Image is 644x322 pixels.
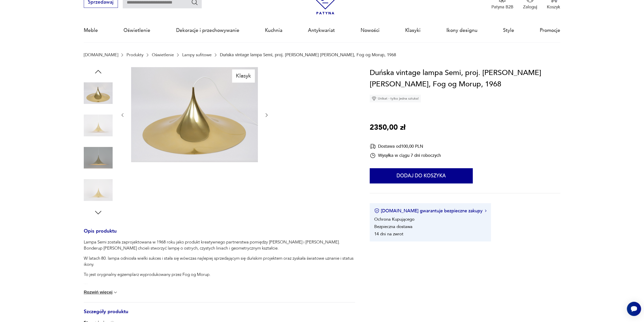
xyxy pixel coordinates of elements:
[84,176,113,204] img: Zdjęcie produktu Duńska vintage lampa Semi, proj. Bonderup i Thorup, Fog og Morup, 1968
[370,168,473,183] button: Dodaj do koszyka
[540,19,560,42] a: Promocje
[503,19,514,42] a: Style
[523,4,537,10] p: Zaloguj
[84,19,98,42] a: Meble
[374,208,486,214] button: [DOMAIN_NAME] gwarantuje bezpieczne zakupy
[446,19,477,42] a: Ikony designu
[308,19,335,42] a: Antykwariat
[361,19,380,42] a: Nowości
[84,282,355,300] p: Wymiary: średnica 60cm wysokość 30cm
[485,210,486,212] img: Ikona strzałki w prawo
[374,224,412,230] li: Bezpieczna dostawa
[232,69,255,82] div: Klasyk
[84,1,118,5] a: Sprzedawaj
[370,67,560,90] h1: Duńska vintage lampa Semi, proj. [PERSON_NAME] [PERSON_NAME], Fog og Morup, 1968
[84,239,355,251] p: Lampa Semi została zaprojektowana w 1968 roku jako produkt kreatywnego partnerstwa pomiędzy [PERS...
[220,52,396,57] p: Duńska vintage lampa Semi, proj. [PERSON_NAME] [PERSON_NAME], Fog og Morup, 1968
[176,19,239,42] a: Dekoracje i przechowywanie
[84,310,355,320] h3: Szczegóły produktu
[491,4,513,10] p: Patyna B2B
[370,153,441,159] div: Wysyłka w ciągu 7 dni roboczych
[182,52,212,57] a: Lampy sufitowe
[84,229,355,239] h3: Opis produktu
[374,231,403,237] li: 14 dni na zwrot
[370,143,376,149] img: Ikona dostawy
[84,79,113,108] img: Zdjęcie produktu Duńska vintage lampa Semi, proj. Bonderup i Thorup, Fog og Morup, 1968
[405,19,421,42] a: Klasyki
[84,52,118,57] a: [DOMAIN_NAME]
[131,67,258,162] img: Zdjęcie produktu Duńska vintage lampa Semi, proj. Bonderup i Thorup, Fog og Morup, 1968
[84,143,113,172] img: Zdjęcie produktu Duńska vintage lampa Semi, proj. Bonderup i Thorup, Fog og Morup, 1968
[84,255,355,268] p: W latach 80. lampa odniosła wielki sukces i stała się wówczas najlepiej sprzedającym się duńskim ...
[113,290,118,295] img: chevron down
[123,19,150,42] a: Oświetlenie
[84,290,118,295] button: Rozwiń więcej
[127,52,143,57] a: Produkty
[627,302,641,316] iframe: Smartsupp widget button
[374,216,414,222] li: Ochrona Kupującego
[152,52,174,57] a: Oświetlenie
[84,272,355,278] p: To jest oryginalny egzemplarz wyprodukowany przez Fog og Morup.
[370,95,421,102] div: Unikat - tylko jedna sztuka!
[370,122,405,134] p: 2350,00 zł
[265,19,282,42] a: Kuchnia
[374,208,379,213] img: Ikona certyfikatu
[370,143,441,149] div: Dostawa od 100,00 PLN
[84,111,113,140] img: Zdjęcie produktu Duńska vintage lampa Semi, proj. Bonderup i Thorup, Fog og Morup, 1968
[547,4,560,10] p: Koszyk
[372,96,376,101] img: Ikona diamentu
